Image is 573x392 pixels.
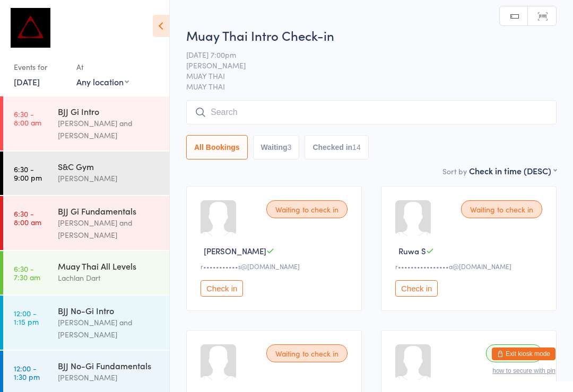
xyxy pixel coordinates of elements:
[3,152,169,195] a: 6:30 -9:00 pmS&C Gym[PERSON_NAME]
[76,76,129,87] div: Any location
[288,143,292,152] div: 3
[58,305,160,316] div: BJJ No-Gi Intro
[469,165,557,176] div: Check in time (DESC)
[3,251,169,295] a: 6:30 -7:30 amMuay Thai All LevelsLachlan Dart
[201,262,351,271] div: r•••••••••••s@[DOMAIN_NAME]
[492,367,555,375] button: how to secure with pin
[14,309,39,326] time: 12:00 - 1:15 pm
[14,264,40,281] time: 6:30 - 7:30 am
[305,135,368,159] button: Checked in14
[486,344,542,362] div: Checked in
[14,58,66,76] div: Events for
[3,96,169,150] a: 6:30 -8:00 amBJJ Gi Intro[PERSON_NAME] and [PERSON_NAME]
[58,172,160,184] div: [PERSON_NAME]
[58,260,160,272] div: Muay Thai All Levels
[58,371,160,384] div: [PERSON_NAME]
[14,364,40,381] time: 12:00 - 1:30 pm
[253,135,300,159] button: Waiting3
[266,344,348,362] div: Waiting to check in
[492,348,555,360] button: Exit kiosk mode
[442,166,467,176] label: Sort by
[58,217,160,241] div: [PERSON_NAME] and [PERSON_NAME]
[201,280,243,297] button: Check in
[3,196,169,250] a: 6:30 -8:00 amBJJ Gi Fundamentals[PERSON_NAME] and [PERSON_NAME]
[58,205,160,217] div: BJJ Gi Fundamentals
[58,272,160,284] div: Lachlan Dart
[186,100,557,124] input: Search
[186,49,540,60] span: [DATE] 7:00pm
[14,76,40,87] a: [DATE]
[186,81,557,92] span: MUAY THAI
[186,60,540,70] span: [PERSON_NAME]
[3,296,169,350] a: 12:00 -1:15 pmBJJ No-Gi Intro[PERSON_NAME] and [PERSON_NAME]
[395,262,545,271] div: r••••••••••••••••a@[DOMAIN_NAME]
[398,245,426,256] span: Ruwa S
[204,245,266,256] span: [PERSON_NAME]
[58,316,160,341] div: [PERSON_NAME] and [PERSON_NAME]
[58,117,160,141] div: [PERSON_NAME] and [PERSON_NAME]
[14,209,41,226] time: 6:30 - 8:00 am
[352,143,361,152] div: 14
[14,165,42,182] time: 6:30 - 9:00 pm
[186,135,248,159] button: All Bookings
[266,200,348,218] div: Waiting to check in
[58,105,160,117] div: BJJ Gi Intro
[186,70,540,81] span: MUAY THAI
[186,26,557,44] h2: Muay Thai Intro Check-in
[461,200,542,218] div: Waiting to check in
[11,8,50,48] img: Dominance MMA Abbotsford
[58,360,160,371] div: BJJ No-Gi Fundamentals
[58,161,160,172] div: S&C Gym
[395,280,438,297] button: Check in
[14,110,41,127] time: 6:30 - 8:00 am
[76,58,129,76] div: At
